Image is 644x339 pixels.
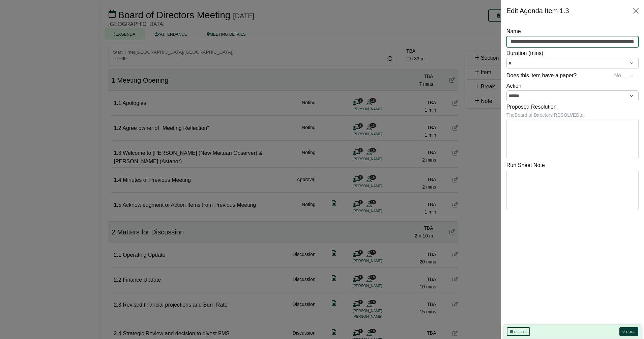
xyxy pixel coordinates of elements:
button: Close [631,5,641,16]
span: No [614,71,621,80]
button: Done [619,327,638,336]
b: RESOLVED [554,112,580,118]
label: Action [506,82,521,90]
label: Run Sheet Note [506,161,545,170]
label: Name [506,27,521,36]
div: The Board of Directors to: [506,111,639,119]
div: Edit Agenda Item 1.3 [506,5,569,16]
label: Does this item have a paper? [506,71,577,80]
label: Duration (mins) [506,49,543,58]
button: Delete [507,327,530,336]
label: Proposed Resolution [506,103,557,111]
